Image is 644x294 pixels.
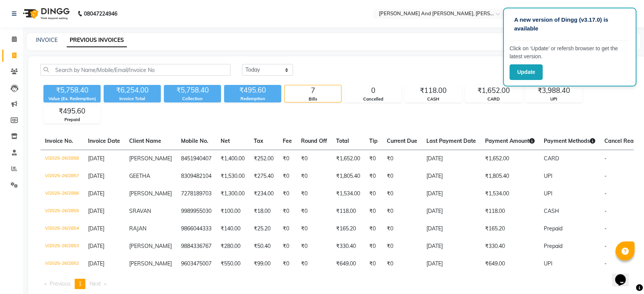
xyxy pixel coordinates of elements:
[544,243,562,249] span: Prepaid
[345,85,401,96] div: 0
[216,168,249,185] td: ₹1,530.00
[67,34,127,47] a: PREVIOUS INVOICES
[544,137,595,144] span: Payment Methods
[254,137,263,144] span: Tax
[88,155,104,162] span: [DATE]
[296,185,332,203] td: ₹0
[40,238,83,255] td: V/2025-26/2853
[278,185,296,203] td: ₹0
[604,137,642,144] span: Cancel Reason
[481,185,539,203] td: ₹1,534.00
[481,238,539,255] td: ₹330.40
[604,190,607,197] span: -
[249,185,278,203] td: ₹234.00
[612,264,636,286] iframe: chat widget
[176,220,216,238] td: 9866044333
[278,150,296,168] td: ₹0
[525,96,582,102] div: UPI
[382,255,422,273] td: ₹0
[50,280,70,287] span: Previous
[176,185,216,203] td: 7278189703
[369,137,378,144] span: Tip
[604,173,607,179] span: -
[176,168,216,185] td: 8309482104
[485,137,535,144] span: Payment Amount
[422,203,481,220] td: [DATE]
[129,260,172,267] span: [PERSON_NAME]
[525,85,582,96] div: ₹3,988.40
[278,220,296,238] td: ₹0
[481,203,539,220] td: ₹118.00
[365,168,382,185] td: ₹0
[249,168,278,185] td: ₹275.40
[365,185,382,203] td: ₹0
[514,16,625,33] p: A new version of Dingg (v3.17.0) is available
[249,203,278,220] td: ₹18.00
[40,150,83,168] td: V/2025-26/2858
[88,243,104,249] span: [DATE]
[176,255,216,273] td: 9603475007
[249,150,278,168] td: ₹252.00
[296,150,332,168] td: ₹0
[544,173,553,179] span: UPI
[465,96,522,102] div: CARD
[481,150,539,168] td: ₹1,652.00
[301,137,327,144] span: Round Off
[382,220,422,238] td: ₹0
[481,255,539,273] td: ₹649.00
[405,96,461,102] div: CASH
[40,185,83,203] td: V/2025-26/2856
[40,255,83,273] td: V/2025-26/2852
[365,150,382,168] td: ₹0
[84,3,117,24] b: 08047224946
[40,64,231,76] input: Search by Name/Mobile/Email/Invoice No
[332,185,365,203] td: ₹1,534.00
[387,137,417,144] span: Current Due
[422,150,481,168] td: [DATE]
[129,243,172,249] span: [PERSON_NAME]
[278,168,296,185] td: ₹0
[249,255,278,273] td: ₹99.00
[40,203,83,220] td: V/2025-26/2855
[422,255,481,273] td: [DATE]
[36,37,58,43] a: INVOICE
[19,3,72,24] img: logo
[332,150,365,168] td: ₹1,652.00
[164,96,221,102] div: Collection
[296,168,332,185] td: ₹0
[296,220,332,238] td: ₹0
[176,203,216,220] td: 9989955030
[45,137,73,144] span: Invoice No.
[221,137,230,144] span: Net
[332,238,365,255] td: ₹330.40
[332,168,365,185] td: ₹1,805.40
[604,260,607,267] span: -
[604,243,607,249] span: -
[283,137,292,144] span: Fee
[40,220,83,238] td: V/2025-26/2854
[88,173,104,179] span: [DATE]
[465,85,522,96] div: ₹1,652.00
[176,238,216,255] td: 9884336767
[365,238,382,255] td: ₹0
[88,137,120,144] span: Invoice Date
[216,185,249,203] td: ₹1,300.00
[544,155,559,162] span: CARD
[216,238,249,255] td: ₹280.00
[129,208,151,214] span: SRAVAN
[43,85,101,96] div: ₹5,758.40
[216,255,249,273] td: ₹550.00
[90,280,101,287] span: Next
[422,185,481,203] td: [DATE]
[216,203,249,220] td: ₹100.00
[365,203,382,220] td: ₹0
[88,208,104,214] span: [DATE]
[509,45,630,61] p: Click on ‘Update’ or refersh browser to get the latest version.
[44,117,100,123] div: Prepaid
[296,238,332,255] td: ₹0
[365,220,382,238] td: ₹0
[544,208,559,214] span: CASH
[345,96,401,102] div: Cancelled
[426,137,476,144] span: Last Payment Date
[285,96,341,102] div: Bills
